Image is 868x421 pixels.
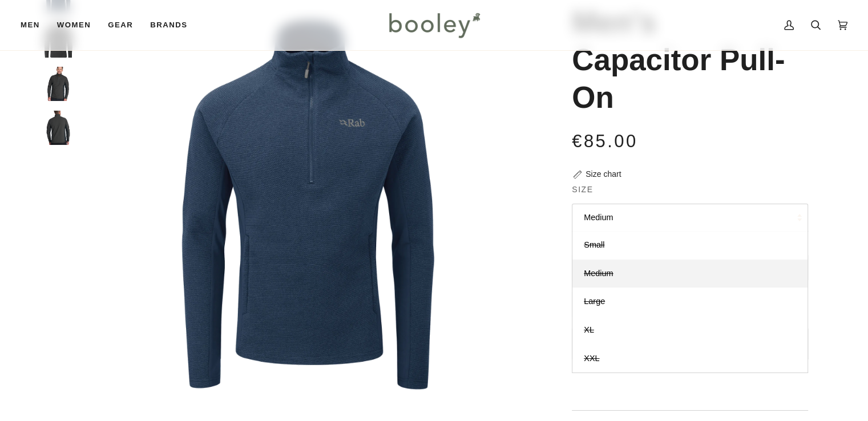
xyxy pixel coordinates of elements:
[41,111,75,145] img: Rab Men's Capacitor Pull-On Graphene - Booley Galway
[384,9,484,42] img: Booley
[584,297,605,306] span: Large
[572,231,808,260] a: Small
[584,354,599,363] span: XXL
[572,288,808,316] a: Large
[572,3,800,116] h1: Men's Capacitor Pull-On
[41,67,75,101] img: Rab Men's Capacitor Pull-On Graphene - Booley Galway
[21,19,40,31] span: Men
[572,260,808,288] a: Medium
[108,19,133,31] span: Gear
[584,269,613,278] span: Medium
[584,240,604,249] span: Small
[572,204,808,232] button: Medium
[150,19,187,31] span: Brands
[572,316,808,345] a: XL
[572,345,808,373] a: XXL
[584,325,594,334] span: XL
[572,131,637,151] span: €85.00
[57,19,91,31] span: Women
[586,168,621,180] div: Size chart
[572,184,593,196] span: Size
